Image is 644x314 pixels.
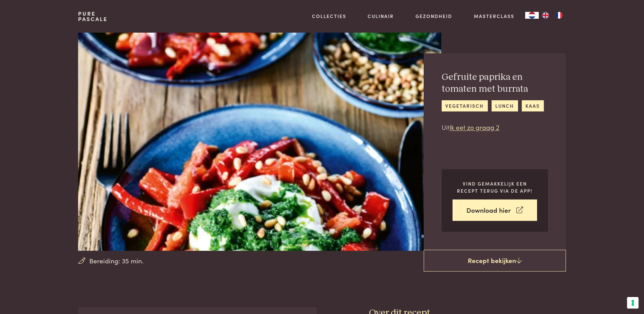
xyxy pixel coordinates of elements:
a: EN [539,12,552,19]
button: Uw voorkeuren voor toestemming voor trackingtechnologieën [627,297,639,309]
aside: Language selected: Nederlands [525,12,566,19]
h2: Gefruite paprika en tomaten met burrata [442,71,548,95]
a: Recept bekijken [424,250,566,272]
a: FR [552,12,566,19]
span: Bereiding: 35 min. [89,256,144,266]
p: Uit [442,122,548,132]
a: lunch [492,100,518,111]
a: Collecties [312,13,346,20]
a: Ik eet zo graag 2 [449,122,499,132]
a: Masterclass [474,13,514,20]
a: Culinair [368,13,394,20]
div: Language [525,12,539,19]
a: vegetarisch [442,100,488,111]
a: Download hier [453,199,537,221]
a: PurePascale [78,11,108,22]
a: kaas [522,100,544,111]
p: Vind gemakkelijk een recept terug via de app! [453,180,537,194]
a: Gezondheid [416,13,452,20]
ul: Language list [539,12,566,19]
img: Gefruite paprika en tomaten met burrata [78,33,441,251]
a: NL [525,12,539,19]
